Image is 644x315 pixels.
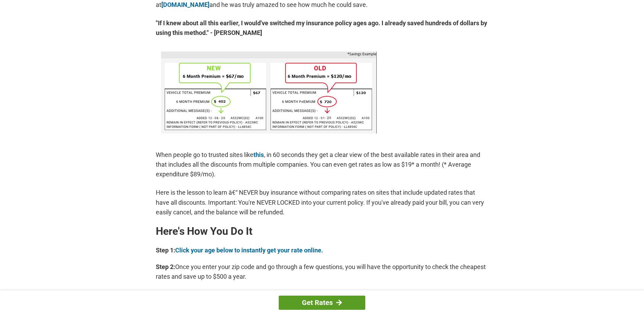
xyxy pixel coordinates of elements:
b: Step 1: [156,247,175,254]
p: Once you enter your zip code and go through a few questions, you will have the opportunity to che... [156,262,488,281]
a: Get Rates [279,296,365,310]
h2: Here's How You Do It [156,226,488,237]
a: this [253,151,264,158]
b: Step 2: [156,263,175,270]
p: When people go to trusted sites like , in 60 seconds they get a clear view of the best available ... [156,150,488,179]
a: Click your age below to instantly get your rate online. [175,247,323,254]
a: [DOMAIN_NAME] [161,1,209,8]
img: savings [161,52,377,133]
strong: "If I knew about all this earlier, I would've switched my insurance policy ages ago. I already sa... [156,18,488,38]
p: Here is the lesson to learn â€“ NEVER buy insurance without comparing rates on sites that include... [156,188,488,217]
